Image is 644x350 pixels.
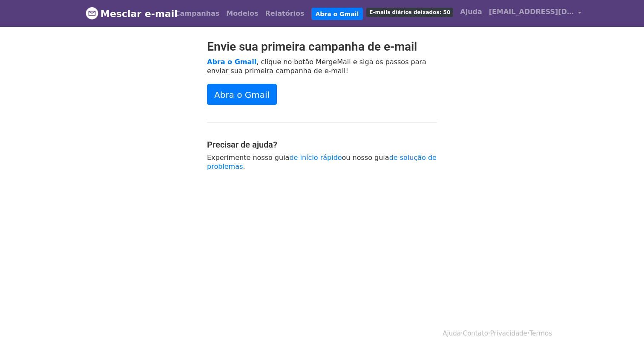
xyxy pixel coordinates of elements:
font: , clique no botão MergeMail e siga os passos para enviar sua primeira campanha de e-mail! [207,58,426,75]
font: Modelos [226,9,258,17]
font: ou nosso guia [342,154,389,162]
a: E-mails diários deixados: 50 [363,3,457,20]
font: [EMAIL_ADDRESS][DOMAIN_NAME] [489,8,622,16]
font: Abra o Gmail [214,90,270,100]
a: [EMAIL_ADDRESS][DOMAIN_NAME] [486,3,585,23]
font: E-mails diários deixados: 50 [369,9,450,15]
a: de solução de problemas [207,154,437,171]
font: Abra o Gmail [316,10,359,17]
font: . [243,162,245,171]
img: Logotipo do MergeMail [86,7,98,20]
font: Mesclar e-mail [101,9,178,19]
font: · [488,330,490,337]
font: · [461,330,463,337]
a: Relatórios [262,5,308,22]
font: Experimente nosso guia [207,154,289,162]
a: Contato [463,330,488,337]
a: Termos [529,330,552,337]
font: Ajuda [460,8,482,16]
a: Ajuda [443,330,461,337]
a: Privacidade [490,330,527,337]
font: Campanhas [175,9,220,17]
font: · [527,330,529,337]
font: Relatórios [265,9,305,17]
a: de início rápido [289,154,342,162]
a: Ajuda [457,3,486,20]
a: Abra o Gmail [207,58,256,66]
a: Mesclar e-mail [86,5,165,23]
font: Envie sua primeira campanha de e-mail [207,40,417,54]
a: Modelos [223,5,262,22]
a: Campanhas [172,5,223,22]
font: Precisar de ajuda? [207,139,277,150]
a: Abra o Gmail [311,8,363,20]
iframe: Chat Widget [601,309,644,350]
a: Abra o Gmail [207,84,277,105]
